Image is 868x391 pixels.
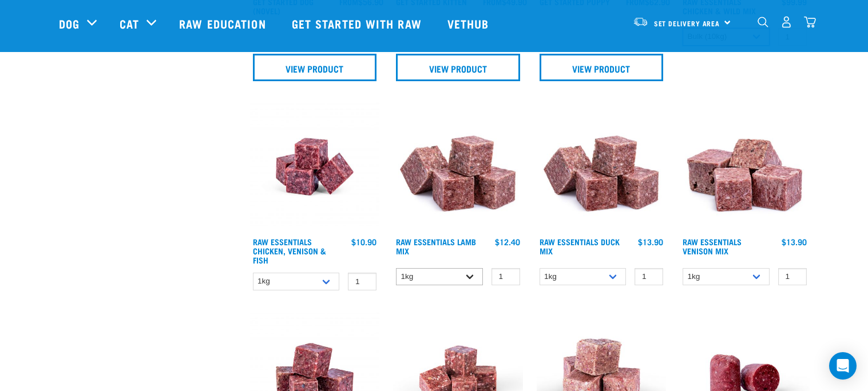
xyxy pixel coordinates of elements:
a: Dog [59,15,80,32]
div: Open Intercom Messenger [829,352,857,380]
img: 1113 RE Venison Mix 01 [680,102,810,232]
div: $13.90 [782,237,807,246]
span: Set Delivery Area [654,21,720,25]
img: user.png [780,16,792,28]
a: Raw Education [168,1,280,46]
a: Cat [120,15,139,32]
input: 1 [635,268,663,286]
a: Raw Essentials Duck Mix [540,240,620,253]
input: 1 [778,268,807,286]
div: $13.90 [638,237,663,246]
div: $12.40 [495,237,520,246]
img: Chicken Venison mix 1655 [250,102,380,232]
a: Raw Essentials Chicken, Venison & Fish [253,240,326,262]
img: van-moving.png [633,17,648,27]
img: ?1041 RE Lamb Mix 01 [393,102,523,232]
img: home-icon@2x.png [804,16,816,28]
a: View Product [396,54,520,81]
img: home-icon-1@2x.png [758,17,768,27]
a: Vethub [436,1,504,46]
input: 1 [492,268,520,286]
a: Raw Essentials Venison Mix [683,240,742,253]
a: Raw Essentials Lamb Mix [396,240,476,253]
a: View Product [540,54,664,81]
img: ?1041 RE Lamb Mix 01 [537,102,667,232]
a: View Product [253,54,377,81]
div: $10.90 [351,237,376,246]
input: 1 [348,273,376,290]
a: Get started with Raw [280,1,436,46]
